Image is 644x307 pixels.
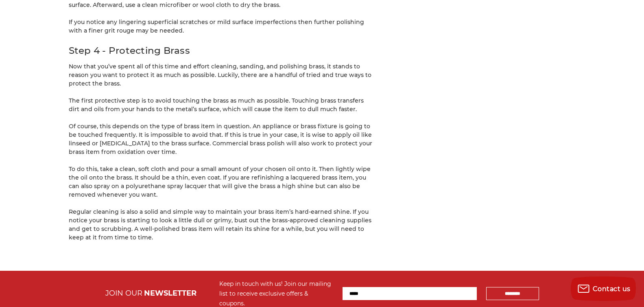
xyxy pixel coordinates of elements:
p: If you notice any lingering superficial scratches or mild surface imperfections then further poli... [69,18,374,35]
p: Now that you’ve spent all of this time and effort cleaning, sanding, and polishing brass, it stan... [69,62,374,88]
span: Contact us [593,285,631,293]
h2: Step 4 - Protecting Brass [69,44,374,58]
button: Contact us [571,276,636,301]
p: Of course, this depends on the type of brass item in question. An appliance or brass fixture is g... [69,122,374,156]
span: JOIN OUR [105,289,142,298]
p: Regular cleaning is also a solid and simple way to maintain your brass item’s hard-earned shine. ... [69,208,374,242]
p: To do this, take a clean, soft cloth and pour a small amount of your chosen oil onto it. Then lig... [69,165,374,199]
span: NEWSLETTER [144,289,196,298]
p: The first protective step is to avoid touching the brass as much as possible. Touching brass tran... [69,96,374,114]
